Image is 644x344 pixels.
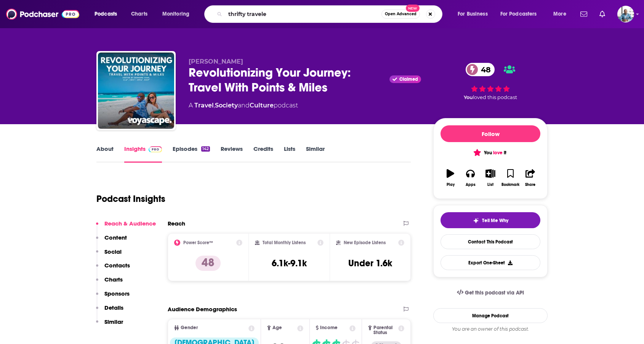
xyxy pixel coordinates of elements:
[441,234,540,249] a: Contact This Podcast
[406,5,420,12] span: New
[577,8,590,21] a: Show notifications dropdown
[441,125,540,142] button: Follow
[215,102,238,109] a: Society
[95,9,117,19] span: Podcasts
[447,182,455,187] div: Play
[181,325,198,330] span: Gender
[482,218,508,224] span: Tell Me Why
[221,145,243,163] a: Reviews
[189,101,298,110] div: A podcast
[173,145,210,163] a: Episodes142
[189,58,243,65] span: [PERSON_NAME]
[464,94,473,100] span: You
[126,8,152,20] a: Charts
[441,255,540,270] button: Export One-Sheet
[348,258,392,269] h3: Under 1.6k
[96,276,123,290] button: Charts
[98,53,174,129] img: Revolutionizing Your Journey: Travel With Points & Miles
[96,318,123,332] button: Similar
[194,102,214,109] a: Travel
[596,8,608,21] a: Show notifications dropdown
[617,6,634,22] button: Show profile menu
[96,234,127,248] button: Content
[104,304,123,311] p: Details
[104,262,130,269] p: Contacts
[263,240,306,245] h2: Total Monthly Listens
[201,146,210,152] div: 142
[124,145,162,163] a: InsightsPodchaser Pro
[381,10,420,19] button: Open AdvancedNew
[617,6,634,22] span: Logged in as BoldlyGo
[168,306,237,313] h2: Audience Demographics
[272,325,282,330] span: Age
[214,102,215,109] span: ,
[96,304,123,318] button: Details
[104,248,122,255] p: Social
[183,240,213,245] h2: Power Score™
[104,318,123,325] p: Similar
[473,218,479,224] img: tell me why sparkle
[253,145,273,163] a: Credits
[96,262,130,276] button: Contacts
[320,325,338,330] span: Income
[399,77,418,81] span: Claimed
[460,164,480,192] button: Apps
[104,276,123,283] p: Charts
[441,212,540,228] button: tell me why sparkleTell Me Why
[131,9,147,19] span: Charts
[473,94,517,100] span: loved this podcast
[474,150,506,156] span: You it
[458,9,488,19] span: For Business
[465,290,524,296] span: Get this podcast via API
[344,240,386,245] h2: New Episode Listens
[451,283,530,302] a: Get this podcast via API
[473,63,495,76] span: 48
[452,8,497,20] button: open menu
[168,220,185,227] h2: Reach
[162,9,189,19] span: Monitoring
[157,8,199,20] button: open menu
[500,164,520,192] button: Bookmark
[104,234,127,241] p: Content
[501,182,519,187] div: Bookmark
[487,182,493,187] div: List
[6,7,79,21] img: Podchaser - Follow, Share and Rate Podcasts
[433,308,548,323] a: Manage Podcast
[441,145,540,160] button: You love it
[493,150,503,156] span: love
[238,102,250,109] span: and
[525,182,535,187] div: Share
[104,220,156,227] p: Reach & Audience
[373,325,397,335] span: Parental Status
[433,58,548,105] div: 48Youloved this podcast
[211,5,450,23] div: Search podcasts, credits, & more...
[149,146,162,152] img: Podchaser Pro
[466,63,495,76] a: 48
[548,8,576,20] button: open menu
[481,164,500,192] button: List
[104,290,130,297] p: Sponsors
[272,258,307,269] h3: 6.1k-9.1k
[433,326,548,332] div: You are an owner of this podcast.
[521,164,540,192] button: Share
[96,248,122,262] button: Social
[284,145,295,163] a: Lists
[306,145,325,163] a: Similar
[385,12,417,16] span: Open Advanced
[495,8,548,20] button: open menu
[225,8,381,20] input: Search podcasts, credits, & more...
[195,256,221,271] p: 48
[96,290,130,304] button: Sponsors
[96,145,114,163] a: About
[466,182,476,187] div: Apps
[89,8,127,20] button: open menu
[96,220,156,234] button: Reach & Audience
[500,9,537,19] span: For Podcasters
[441,164,460,192] button: Play
[96,193,165,205] h1: Podcast Insights
[617,6,634,22] img: User Profile
[553,9,566,19] span: More
[250,102,274,109] a: Culture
